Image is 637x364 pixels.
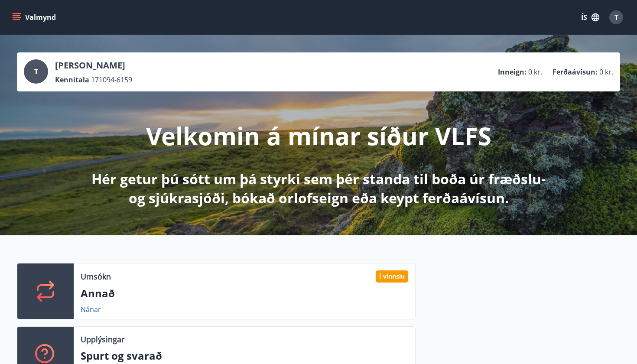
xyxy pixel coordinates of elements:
p: Inneign : [498,67,526,77]
button: ÍS [576,10,604,25]
p: Spurt og svarað [81,348,408,363]
p: Umsókn [81,271,111,282]
p: Kennitala [55,75,89,84]
span: T [614,13,618,22]
button: menu [10,10,59,25]
div: Í vinnslu [376,270,408,283]
span: 0 kr. [528,67,542,77]
p: Velkomin á mínar síður VLFS [146,119,491,152]
p: Annað [81,286,408,301]
span: 0 kr. [599,67,613,77]
a: Nánar [81,305,101,314]
span: T [34,67,38,76]
p: Hér getur þú sótt um þá styrki sem þér standa til boða úr fræðslu- og sjúkrasjóði, bókað orlofsei... [90,169,547,208]
p: Ferðaávísun : [552,67,598,77]
p: Upplýsingar [81,334,124,345]
button: T [606,7,627,28]
p: [PERSON_NAME] [55,59,132,71]
span: 171094-6159 [91,75,132,84]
